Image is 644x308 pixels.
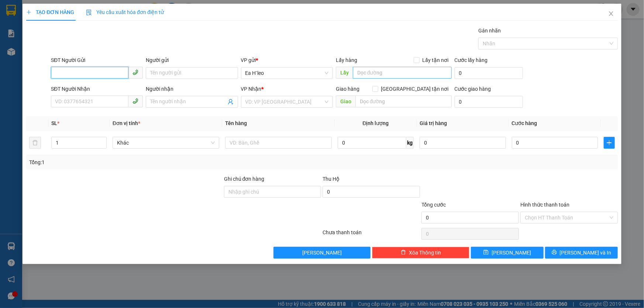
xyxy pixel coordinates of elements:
span: Tổng cước [421,202,446,208]
button: delete [29,137,41,149]
span: save [483,250,489,256]
span: Định lượng [363,120,389,126]
input: Dọc đường [353,67,452,79]
input: Cước giao hàng [455,96,523,108]
button: save[PERSON_NAME] [471,247,544,259]
button: deleteXóa Thông tin [372,247,469,259]
span: Thu Hộ [323,176,340,182]
span: printer [552,250,557,256]
span: delete [401,250,406,256]
span: phone [132,98,138,104]
span: user-add [228,99,234,105]
div: Người nhận [146,85,238,93]
div: SĐT Người Nhận [51,85,143,93]
span: close [608,11,614,17]
span: Giao hàng [336,86,359,92]
span: plus [604,140,614,146]
span: Yêu cầu xuất hóa đơn điện tử [86,9,164,15]
label: Hình thức thanh toán [520,202,569,208]
label: Ghi chú đơn hàng [224,176,265,182]
span: Lấy hàng [336,57,357,63]
div: Tổng: 1 [29,158,249,166]
span: Lấy [336,67,353,79]
span: [PERSON_NAME] [492,249,531,257]
span: Xóa Thông tin [409,249,441,257]
div: Chưa thanh toán [322,228,421,241]
span: Cước hàng [512,120,537,126]
button: printer[PERSON_NAME] và In [545,247,618,259]
span: Khác [117,137,215,148]
button: [PERSON_NAME] [273,247,371,259]
label: Gán nhãn [478,28,501,34]
span: plus [26,10,31,15]
span: phone [132,69,138,75]
label: Cước giao hàng [455,86,491,92]
span: [PERSON_NAME] [302,249,342,257]
div: SĐT Người Gửi [51,56,143,64]
button: Close [601,4,621,24]
span: kg [406,137,414,149]
span: Giá trị hàng [420,120,447,126]
img: icon [86,10,92,15]
input: 0 [420,137,506,149]
span: SL [51,120,57,126]
span: Giao [336,96,355,107]
span: [GEOGRAPHIC_DATA] tận nơi [378,85,452,93]
span: Lấy tận nơi [420,56,452,64]
button: plus [604,137,615,149]
input: VD: Bàn, Ghế [225,137,332,149]
span: Tên hàng [225,120,247,126]
div: Người gửi [146,56,238,64]
input: Ghi chú đơn hàng [224,186,321,198]
span: TẠO ĐƠN HÀNG [26,9,74,15]
span: [PERSON_NAME] và In [560,249,612,257]
div: VP gửi [241,56,333,64]
span: VP Nhận [241,86,262,92]
span: Ea H`leo [245,68,328,79]
label: Cước lấy hàng [455,57,488,63]
input: Dọc đường [355,96,452,107]
span: Đơn vị tính [113,120,140,126]
input: Cước lấy hàng [455,67,523,79]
